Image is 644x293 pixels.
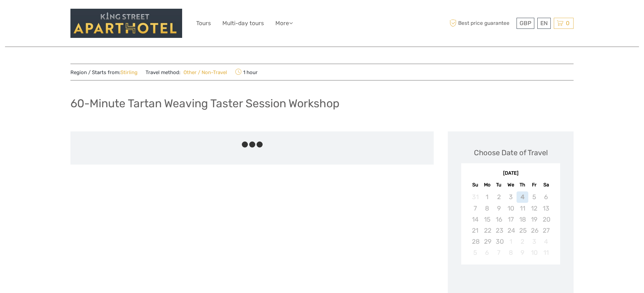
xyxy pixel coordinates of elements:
[461,170,560,177] div: [DATE]
[528,236,540,247] div: Not available Friday, October 3rd, 2025
[493,191,505,202] div: Not available Tuesday, September 2nd, 2025
[481,225,493,236] div: Not available Monday, September 22nd, 2025
[493,247,505,258] div: Not available Tuesday, October 7th, 2025
[70,69,138,76] span: Region / Starts from:
[222,18,264,28] a: Multi-day tours
[517,247,528,258] div: Not available Thursday, October 9th, 2025
[505,214,517,225] div: Not available Wednesday, September 17th, 2025
[537,18,551,29] div: EN
[528,214,540,225] div: Not available Friday, September 19th, 2025
[517,180,528,189] div: Th
[517,214,528,225] div: Not available Thursday, September 18th, 2025
[493,214,505,225] div: Not available Tuesday, September 16th, 2025
[196,18,211,28] a: Tours
[463,191,558,258] div: month 2025-09
[275,18,293,28] a: More
[520,20,531,26] span: GBP
[505,180,517,189] div: We
[540,191,552,202] div: Not available Saturday, September 6th, 2025
[517,191,528,202] div: Not available Thursday, September 4th, 2025
[469,191,481,202] div: Not available Sunday, August 31st, 2025
[481,247,493,258] div: Not available Monday, October 6th, 2025
[517,203,528,214] div: Not available Thursday, September 11th, 2025
[505,225,517,236] div: Not available Wednesday, September 24th, 2025
[493,203,505,214] div: Not available Tuesday, September 9th, 2025
[540,203,552,214] div: Not available Saturday, September 13th, 2025
[540,236,552,247] div: Not available Saturday, October 4th, 2025
[505,203,517,214] div: Not available Wednesday, September 10th, 2025
[540,247,552,258] div: Not available Saturday, October 11th, 2025
[505,236,517,247] div: Not available Wednesday, October 1st, 2025
[528,191,540,202] div: Not available Friday, September 5th, 2025
[505,191,517,202] div: Not available Wednesday, September 3rd, 2025
[493,180,505,189] div: Tu
[469,203,481,214] div: Not available Sunday, September 7th, 2025
[481,203,493,214] div: Not available Monday, September 8th, 2025
[540,214,552,225] div: Not available Saturday, September 20th, 2025
[481,214,493,225] div: Not available Monday, September 15th, 2025
[517,236,528,247] div: Not available Thursday, October 2nd, 2025
[469,225,481,236] div: Not available Sunday, September 21st, 2025
[469,214,481,225] div: Not available Sunday, September 14th, 2025
[493,225,505,236] div: Not available Tuesday, September 23rd, 2025
[146,67,227,77] span: Travel method:
[540,180,552,189] div: Sa
[469,236,481,247] div: Not available Sunday, September 28th, 2025
[505,247,517,258] div: Not available Wednesday, October 8th, 2025
[481,191,493,202] div: Not available Monday, September 1st, 2025
[540,225,552,236] div: Not available Saturday, September 27th, 2025
[70,97,339,110] h1: 60-Minute Tartan Weaving Taster Session Workshop
[528,180,540,189] div: Fr
[120,69,138,75] a: Stirling
[474,148,548,158] div: Choose Date of Travel
[469,247,481,258] div: Not available Sunday, October 5th, 2025
[493,236,505,247] div: Not available Tuesday, September 30th, 2025
[481,236,493,247] div: Not available Monday, September 29th, 2025
[528,203,540,214] div: Not available Friday, September 12th, 2025
[469,180,481,189] div: Su
[235,67,258,77] span: 1 hour
[481,180,493,189] div: Mo
[180,69,227,75] a: Other / Non-Travel
[565,20,571,26] span: 0
[517,225,528,236] div: Not available Thursday, September 25th, 2025
[528,247,540,258] div: Not available Friday, October 10th, 2025
[70,9,182,38] img: 3420-ddc9fe00-a6ef-4148-a740-773f7b35c77d_logo_big.jpg
[448,18,515,29] span: Best price guarantee
[508,282,513,286] div: Loading...
[528,225,540,236] div: Not available Friday, September 26th, 2025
